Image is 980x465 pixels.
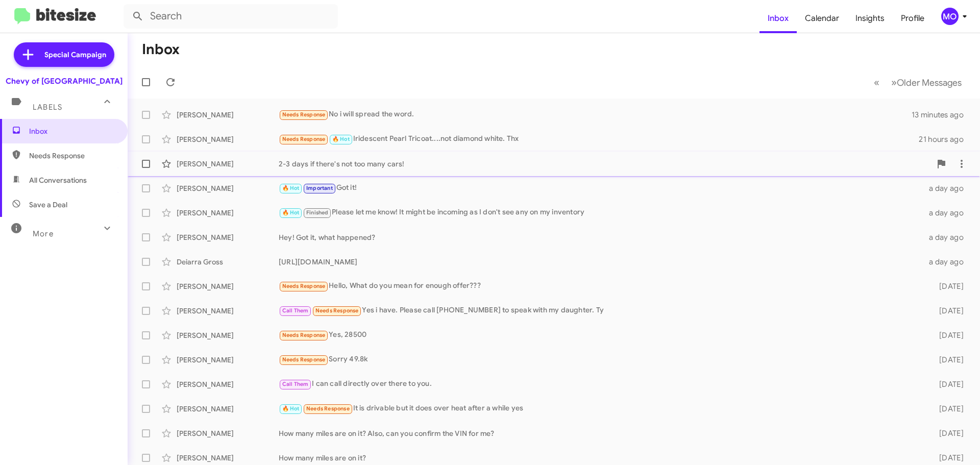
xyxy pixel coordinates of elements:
[282,136,326,142] span: Needs Response
[177,257,279,267] div: Deiarra Gross
[923,183,972,193] div: a day ago
[282,356,326,363] span: Needs Response
[29,175,87,185] span: All Conversations
[885,72,968,93] button: Next
[279,354,923,365] div: Sorry 49.8k
[923,257,972,267] div: a day ago
[923,404,972,414] div: [DATE]
[923,330,972,340] div: [DATE]
[874,76,879,89] span: «
[177,306,279,316] div: [PERSON_NAME]
[912,110,972,120] div: 13 minutes ago
[759,4,797,33] a: Inbox
[29,126,116,136] span: Inbox
[279,403,923,414] div: It is drivable but it does over heat after a while yes
[279,280,923,292] div: Hello, What do you mean for enough offer???
[177,281,279,291] div: [PERSON_NAME]
[279,428,923,438] div: How many miles are on it? Also, can you confirm the VIN for me?
[282,307,309,314] span: Call Them
[923,428,972,438] div: [DATE]
[33,229,54,238] span: More
[177,428,279,438] div: [PERSON_NAME]
[279,453,923,463] div: How many miles are on it?
[177,183,279,193] div: [PERSON_NAME]
[279,305,923,316] div: Yes i have. Please call [PHONE_NUMBER] to speak with my daughter. Ty
[919,134,972,144] div: 21 hours ago
[279,207,923,218] div: Please let me know! It might be incoming as I don't see any on my inventory
[279,329,923,341] div: Yes, 28500
[177,404,279,414] div: [PERSON_NAME]
[282,111,326,118] span: Needs Response
[279,232,923,242] div: Hey! Got it, what happened?
[923,208,972,218] div: a day ago
[847,4,893,33] a: Insights
[177,232,279,242] div: [PERSON_NAME]
[6,76,122,86] div: Chevy of [GEOGRAPHIC_DATA]
[44,50,106,60] span: Special Campaign
[332,136,350,142] span: 🔥 Hot
[177,110,279,120] div: [PERSON_NAME]
[279,378,923,390] div: I can call directly over there to you.
[142,41,180,58] h1: Inbox
[868,72,968,93] nav: Page navigation example
[177,159,279,169] div: [PERSON_NAME]
[923,232,972,242] div: a day ago
[29,151,116,161] span: Needs Response
[279,159,931,169] div: 2-3 days if there's not too many cars!
[893,4,933,33] a: Profile
[177,453,279,463] div: [PERSON_NAME]
[124,4,338,29] input: Search
[923,306,972,316] div: [DATE]
[933,8,969,25] button: MO
[306,185,333,191] span: Important
[14,42,114,67] a: Special Campaign
[797,4,847,33] a: Calendar
[177,208,279,218] div: [PERSON_NAME]
[897,77,962,88] span: Older Messages
[282,405,300,412] span: 🔥 Hot
[282,332,326,338] span: Needs Response
[279,257,923,267] div: [URL][DOMAIN_NAME]
[891,76,897,89] span: »
[868,72,886,93] button: Previous
[279,182,923,194] div: Got it!
[923,281,972,291] div: [DATE]
[279,109,912,120] div: No i will spread the word.
[923,379,972,389] div: [DATE]
[177,379,279,389] div: [PERSON_NAME]
[282,283,326,289] span: Needs Response
[941,8,959,25] div: MO
[306,405,350,412] span: Needs Response
[177,355,279,365] div: [PERSON_NAME]
[282,381,309,387] span: Call Them
[923,355,972,365] div: [DATE]
[29,200,67,210] span: Save a Deal
[923,453,972,463] div: [DATE]
[177,330,279,340] div: [PERSON_NAME]
[282,209,300,216] span: 🔥 Hot
[315,307,359,314] span: Needs Response
[282,185,300,191] span: 🔥 Hot
[279,133,919,145] div: Iridescent Pearl Tricoat....not diamond white. Thx
[306,209,329,216] span: Finished
[177,134,279,144] div: [PERSON_NAME]
[33,103,62,112] span: Labels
